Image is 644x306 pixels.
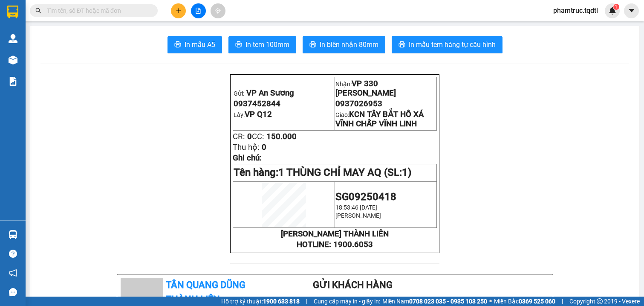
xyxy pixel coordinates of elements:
[309,41,316,49] span: printer
[297,240,373,249] strong: HOTLINE: 1900.6053
[233,153,262,163] span: Ghi chú:
[281,229,389,239] strong: [PERSON_NAME] THÀNH LIÊN
[613,4,619,10] sup: 1
[262,143,266,152] span: 0
[303,36,385,53] button: printerIn biên nhận 80mm
[382,297,487,306] span: Miền Nam
[47,6,147,15] input: Tìm tên, số ĐT hoặc mã đơn
[597,298,603,304] span: copyright
[235,41,242,49] span: printer
[335,191,396,203] span: SG09250418
[402,166,411,178] span: 1)
[234,88,334,98] p: Gửi:
[263,298,300,305] strong: 1900 633 818
[167,36,222,53] button: printerIn mẫu A5
[35,8,41,14] span: search
[7,6,18,18] img: logo-vxr
[615,4,618,10] span: 1
[176,8,182,14] span: plus
[562,297,563,306] span: |
[174,41,181,49] span: printer
[233,132,245,141] span: CR:
[195,8,201,14] span: file-add
[335,99,382,108] span: 0937026953
[234,99,280,108] span: 0937452844
[624,3,639,18] button: caret-down
[171,3,186,18] button: plus
[252,132,264,141] span: CC:
[335,204,377,211] span: 18:53:46 [DATE]
[9,55,17,64] img: warehouse-icon
[228,36,296,53] button: printerIn tem 100mm
[9,230,17,239] img: warehouse-icon
[191,3,206,18] button: file-add
[234,111,272,118] span: Lấy:
[313,280,393,290] b: Gửi khách hàng
[221,297,300,306] span: Hỗ trợ kỹ thuật:
[211,3,225,18] button: aim
[166,280,245,305] b: Tân Quang Dũng Thành Liên
[266,132,297,141] span: 150.000
[628,7,635,15] span: caret-down
[185,39,215,50] span: In mẫu A5
[609,7,616,15] img: icon-new-feature
[233,143,260,152] span: Thu hộ:
[546,5,605,16] span: phamtruc.tqdtl
[320,39,378,50] span: In biên nhận 80mm
[9,288,17,296] span: message
[399,41,405,49] span: printer
[245,110,272,119] span: VP Q12
[278,166,411,178] span: 1 THÙNG CHỈ MAY AQ (SL:
[9,77,17,86] img: solution-icon
[314,297,380,306] span: Cung cấp máy in - giấy in:
[234,166,411,178] span: Tên hàng:
[409,298,487,305] strong: 0708 023 035 - 0935 103 250
[215,8,221,14] span: aim
[335,79,396,98] span: VP 330 [PERSON_NAME]
[335,212,381,219] span: [PERSON_NAME]
[335,79,436,98] p: Nhận:
[9,269,17,277] span: notification
[245,39,289,50] span: In tem 100mm
[392,36,502,53] button: printerIn mẫu tem hàng tự cấu hình
[489,300,492,303] span: ⚪️
[9,34,17,43] img: warehouse-icon
[409,39,496,50] span: In mẫu tem hàng tự cấu hình
[335,110,424,128] span: KCN TÂY BẮT HỒ XÁ VĨNH CHẤP VĨNH LINH
[9,250,17,258] span: question-circle
[246,88,294,98] span: VP An Sương
[494,297,555,306] span: Miền Bắc
[335,111,424,128] span: Giao:
[247,132,252,141] span: 0
[306,297,307,306] span: |
[519,298,555,305] strong: 0369 525 060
